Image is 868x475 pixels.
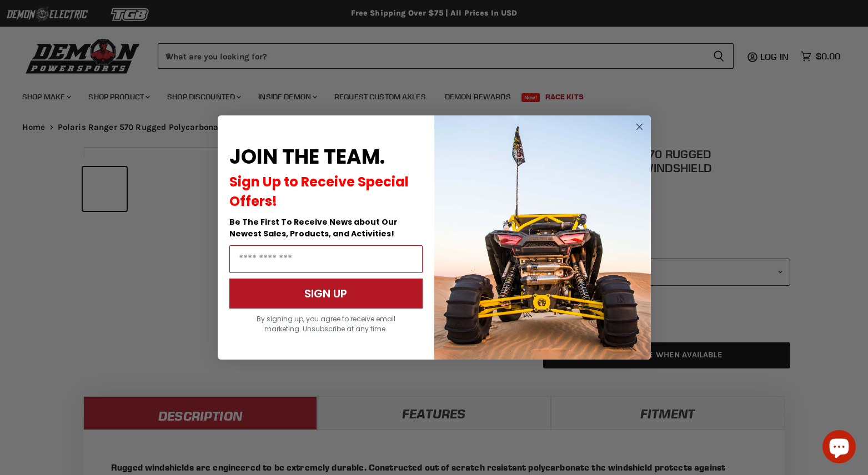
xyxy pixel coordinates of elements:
[229,173,409,210] span: Sign Up to Receive Special Offers!
[434,115,651,360] img: a9095488-b6e7-41ba-879d-588abfab540b.jpeg
[633,120,646,134] button: Close dialog
[229,143,385,171] span: JOIN THE TEAM.
[229,245,423,273] input: Email Address
[819,430,859,466] inbox-online-store-chat: Shopify online store chat
[229,279,423,309] button: SIGN UP
[257,314,395,333] span: By signing up, you agree to receive email marketing. Unsubscribe at any time.
[229,216,398,239] span: Be The First To Receive News about Our Newest Sales, Products, and Activities!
